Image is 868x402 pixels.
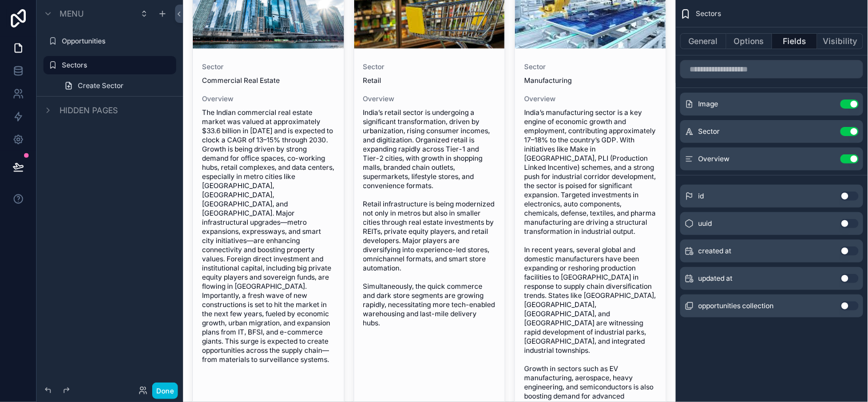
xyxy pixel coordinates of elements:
[696,9,722,18] span: Sectors
[699,274,733,283] span: updated at
[152,383,178,399] button: Done
[680,33,727,49] button: General
[772,33,818,49] button: Fields
[57,77,176,95] a: Create Sector
[524,76,657,85] span: Manufacturing
[699,99,719,109] span: Image
[699,219,712,228] span: uuid
[62,61,169,70] label: Sectors
[202,76,335,85] span: Commercial Real Estate
[78,81,124,90] span: Create Sector
[524,62,657,71] span: Sector
[60,105,118,116] span: Hidden pages
[363,76,496,85] span: Retail
[202,108,335,364] span: The Indian commercial real estate market was valued at approximately $33.6 billion in [DATE] and ...
[524,94,657,104] span: Overview
[699,246,732,256] span: created at
[699,127,720,136] span: Sector
[363,94,496,104] span: Overview
[60,8,84,19] span: Menu
[699,192,704,201] span: id
[699,154,730,164] span: Overview
[202,94,335,104] span: Overview
[818,33,863,49] button: Visibility
[699,301,774,311] span: opportunities collection
[62,37,169,46] label: Opportunities
[202,62,335,71] span: Sector
[363,62,496,71] span: Sector
[727,33,772,49] button: Options
[363,108,496,328] span: India’s retail sector is undergoing a significant transformation, driven by urbanization, rising ...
